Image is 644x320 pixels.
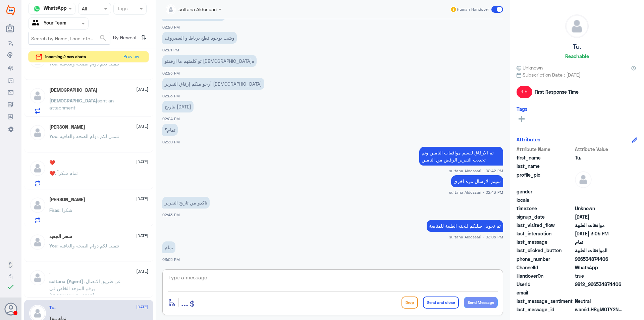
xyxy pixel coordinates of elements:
p: 5/10/2025, 2:21 PM [162,32,237,44]
img: defaultAdmin.png [29,160,46,177]
span: موافقات الطبية [575,222,624,229]
span: 966534874406 [575,256,624,263]
span: last_visited_flow [517,222,574,229]
span: [DATE] [136,159,148,165]
span: : عن طريق الاتصال برقم الموحد الخاص في [GEOGRAPHIC_DATA] [49,278,121,298]
span: 02:30 PM [162,140,180,144]
img: defaultAdmin.png [575,171,592,188]
h5: Firas Borini [49,197,85,202]
span: [DATE] [136,196,148,202]
button: Send and close [423,296,459,309]
h5: Tu. [573,43,581,51]
span: الموافقات الطبية [575,247,624,254]
span: 02:21 PM [162,48,179,52]
h5: Tu. [49,305,56,311]
h5: ❤️ [49,160,55,166]
p: 5/10/2025, 2:24 PM [162,101,194,112]
span: 0 [575,298,624,305]
span: 2 [575,264,624,271]
span: : تمام شكراً [55,170,78,176]
span: 03:05 PM [162,257,180,262]
span: 1 h [517,86,532,98]
span: First Response Time [535,88,579,95]
span: تمام [575,238,624,245]
p: 5/10/2025, 2:23 PM [162,55,257,67]
i: check [7,283,15,291]
span: UserId [517,281,574,288]
span: HandoverOn [517,272,574,279]
span: [DATE] [136,86,148,92]
span: 02:20 PM [162,25,180,29]
span: 9812_966534874406 [575,281,624,288]
span: Tu. [575,154,624,161]
img: Widebot Logo [6,5,15,16]
span: [DEMOGRAPHIC_DATA] [49,98,97,103]
span: [DATE] [136,123,148,129]
span: [DATE] [136,233,148,239]
span: Human Handover [457,6,489,12]
h5: سحر الجعيد [49,234,72,239]
img: whatsapp.png [32,4,42,14]
button: ... [181,295,188,310]
span: true [575,272,624,279]
p: 5/10/2025, 3:05 PM [427,220,503,232]
span: sultana Aldossari - 03:05 PM [449,234,503,240]
span: 2025-09-30T01:05:37.135Z [575,213,624,220]
span: [DATE] [136,304,148,310]
span: last_message [517,238,574,245]
button: Preview [120,51,142,62]
span: Unknown [575,205,624,212]
span: first_name [517,154,574,161]
span: 02:23 PM [162,71,180,75]
input: Search by Name, Local etc… [29,32,110,44]
span: last_name [517,163,574,170]
span: incoming 2 new chats [45,54,86,60]
p: 5/10/2025, 2:43 PM [451,175,503,187]
span: last_message_id [517,306,574,313]
span: ❤️ [49,170,55,176]
span: null [575,188,624,195]
span: : نتمنى لكم دوام الصحه والعافيه [57,243,119,248]
img: defaultAdmin.png [566,15,588,38]
span: : شكرا [59,207,72,213]
span: null [575,289,624,296]
button: search [99,33,107,44]
div: Tags [116,5,128,13]
span: signup_date [517,213,574,220]
button: Drop [401,296,418,309]
span: Unknown [517,64,543,71]
span: You [49,133,57,139]
span: sultana Aldossari - 02:43 PM [449,189,503,195]
i: ⇅ [141,32,147,43]
span: Subscription Date : [DATE] [517,71,637,78]
img: defaultAdmin.png [29,87,46,104]
button: Avatar [4,303,17,315]
img: defaultAdmin.png [29,234,46,250]
span: last_interaction [517,230,574,237]
span: sultana Aldossari - 02:42 PM [449,168,503,174]
span: Attribute Value [575,146,624,153]
p: 5/10/2025, 2:23 PM [162,78,264,90]
span: sultana (Agent) [49,278,84,284]
img: defaultAdmin.png [29,124,46,141]
span: : نتمنى لكم دوام الصحه والعافيه [57,133,119,139]
span: phone_number [517,256,574,263]
span: profile_pic [517,171,574,187]
span: Attribute Name [517,146,574,153]
p: 5/10/2025, 2:43 PM [162,197,210,209]
h6: Reachable [565,53,589,59]
span: 02:23 PM [162,94,180,98]
img: defaultAdmin.png [29,269,46,286]
p: 5/10/2025, 2:42 PM [419,147,503,166]
span: 2025-10-05T12:05:39.986Z [575,230,624,237]
span: null [575,196,624,203]
h5: . [49,269,51,275]
span: search [99,34,107,42]
span: last_clicked_button [517,247,574,254]
span: You [49,243,57,248]
span: email [517,289,574,296]
span: ... [181,296,188,308]
button: Send Message [464,297,498,308]
span: By Newest [110,32,139,45]
span: Firas [49,207,59,213]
